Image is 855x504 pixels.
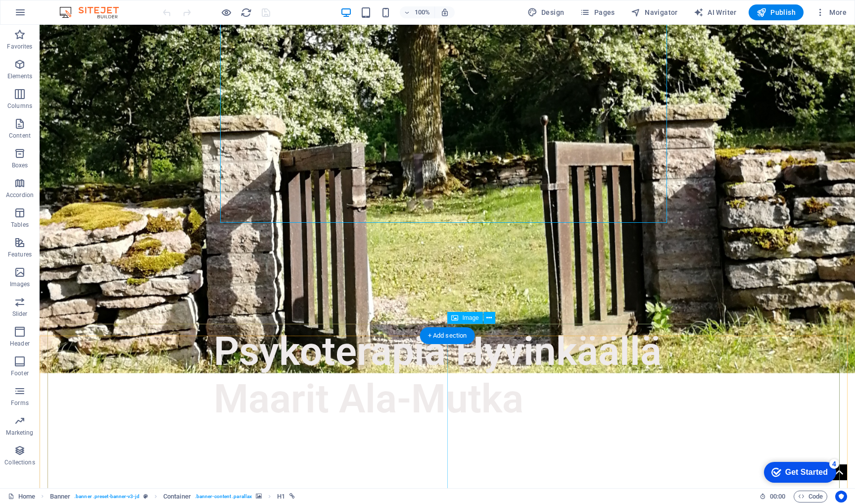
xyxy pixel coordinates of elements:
span: Image [462,315,478,321]
h6: 100% [415,6,430,18]
div: Get Started [29,11,72,20]
button: Usercentrics [835,491,847,503]
p: Columns [7,102,32,110]
div: + Add section [420,327,475,344]
span: Click to select. Double-click to edit [277,491,285,503]
nav: breadcrumb [50,491,295,503]
span: . banner-content .parallax [195,491,252,503]
button: Pages [576,4,618,20]
i: This element is a customizable preset [143,494,148,499]
h6: Session time [760,491,786,503]
p: Header [10,340,30,348]
p: Favorites [7,43,32,50]
img: Editor Logo [57,6,131,18]
p: Marketing [6,429,33,437]
p: Images [10,280,30,288]
button: Click here to leave preview mode and continue editing [220,6,232,18]
p: Footer [11,369,29,377]
p: Slider [12,310,28,318]
span: Pages [580,7,615,17]
a: Click to cancel selection. Double-click to open Pages [8,491,35,503]
p: Tables [11,221,29,229]
span: Click to select. Double-click to edit [50,491,71,503]
p: Collections [4,458,35,466]
span: . banner .preset-banner-v3-jd [74,491,140,503]
span: Code [798,491,823,503]
button: reload [240,6,252,18]
i: This element is linked [289,494,295,499]
p: Features [8,251,32,258]
div: 4 [73,2,83,12]
button: Publish [749,4,804,20]
p: Forms [11,399,29,407]
span: 00 00 [770,491,785,503]
span: Click to select. Double-click to edit [163,491,191,503]
i: On resize automatically adjust zoom level to fit chosen device. [440,8,449,17]
p: Elements [7,72,33,80]
i: This element contains a background [256,494,262,499]
span: More [815,7,847,17]
button: Navigator [627,4,682,20]
div: Design (Ctrl+Alt+Y) [523,4,569,20]
i: Reload page [240,7,252,18]
span: Design [527,7,565,17]
div: Get Started 4 items remaining, 20% complete [8,5,80,26]
p: Content [9,132,31,140]
span: Navigator [631,7,678,17]
button: AI Writer [690,4,741,20]
span: : [777,493,778,500]
span: Publish [757,7,796,17]
button: 100% [400,6,435,18]
p: Accordion [6,191,34,199]
p: Boxes [12,161,28,169]
span: AI Writer [694,7,737,17]
button: Design [523,4,569,20]
button: Code [794,491,827,503]
button: More [811,4,851,20]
